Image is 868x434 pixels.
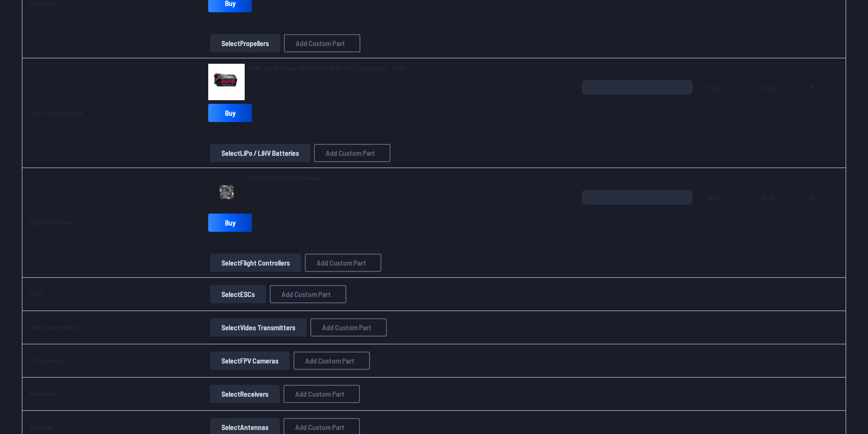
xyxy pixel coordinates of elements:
span: 17.99 [707,80,746,124]
button: SelectVideo Transmitters [210,318,307,337]
img: image [208,174,245,210]
button: Add Custom Part [314,144,390,162]
span: Add Custom Part [282,291,331,298]
button: Add Custom Part [270,285,346,303]
a: SelectFlight Controllers [208,254,303,272]
span: CNHL Black Series 1300mAh 4S 14.8V 100C Lipo Battery - XT60 [248,64,405,72]
span: 99.00 [761,190,786,234]
a: Flight Controllers [30,219,74,226]
span: Add Custom Part [295,424,344,431]
button: Add Custom Part [283,385,360,403]
button: Add Custom Part [310,318,387,337]
a: SelectReceivers [208,385,282,403]
a: HDZero AIO5 Flight Controller [248,174,323,183]
a: Buy [208,214,252,232]
a: Buy [208,104,252,122]
span: Add Custom Part [317,259,366,266]
a: ESCs [30,290,43,298]
span: Add Custom Part [305,357,354,364]
span: HDZero AIO5 Flight Controller [248,174,323,182]
button: Add Custom Part [284,34,360,52]
a: SelectPropellers [208,34,282,52]
a: LiPo / LiHV Batteries [30,109,82,117]
button: Add Custom Part [293,352,370,370]
a: SelectFPV Cameras [208,352,292,370]
a: Antennas [30,423,54,431]
button: SelectLiPo / LiHV Batteries [210,144,310,162]
a: FPV Cameras [30,357,65,364]
button: SelectPropellers [210,34,280,52]
button: SelectFPV Cameras [210,352,290,370]
a: Receivers [30,390,56,398]
a: Video Transmitters [30,323,78,331]
button: Add Custom Part [305,254,381,272]
span: 35.98 [761,80,786,124]
a: SelectESCs [208,285,268,303]
span: 99.00 [707,190,746,234]
button: SelectESCs [210,285,266,303]
a: SelectVideo Transmitters [208,318,308,337]
span: Add Custom Part [296,40,345,47]
a: CNHL Black Series 1300mAh 4S 14.8V 100C Lipo Battery - XT60 [248,64,405,73]
a: SelectLiPo / LiHV Batteries [208,144,312,162]
button: SelectReceivers [210,385,280,403]
span: Add Custom Part [322,324,371,331]
span: Add Custom Part [326,149,375,157]
button: SelectFlight Controllers [210,254,301,272]
span: Add Custom Part [295,390,344,398]
img: image [208,64,245,100]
